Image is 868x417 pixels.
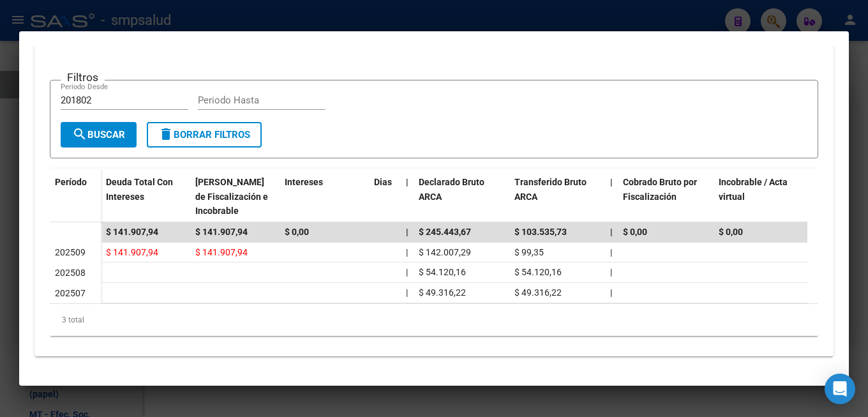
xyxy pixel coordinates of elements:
span: 202507 [55,288,86,298]
span: Buscar [72,129,125,140]
datatable-header-cell: | [401,169,414,225]
span: $ 54.120,16 [419,267,466,277]
span: 202508 [55,268,86,278]
span: Período [55,177,87,187]
span: $ 141.907,94 [106,247,158,257]
datatable-header-cell: Deuda Total Con Intereses [101,169,190,225]
datatable-header-cell: | [605,169,618,225]
span: Dias [374,177,392,187]
span: [PERSON_NAME] de Fiscalización e Incobrable [195,177,268,216]
span: Transferido Bruto ARCA [514,177,587,202]
span: Incobrable / Acta virtual [719,177,788,202]
span: Cobrado Bruto por Fiscalización [623,177,697,202]
span: $ 49.316,22 [514,287,562,298]
span: Declarado Bruto ARCA [419,177,484,202]
div: 3 total [50,304,818,336]
span: $ 54.120,16 [514,267,562,277]
span: | [406,227,408,237]
span: | [610,227,613,237]
span: $ 0,00 [285,227,309,237]
datatable-header-cell: Período [50,169,101,222]
mat-icon: delete [158,126,174,142]
span: Deuda Total Con Intereses [106,177,173,202]
span: $ 103.535,73 [514,227,567,237]
datatable-header-cell: Dias [369,169,401,225]
span: | [406,247,408,257]
span: $ 0,00 [719,227,743,237]
span: | [610,287,612,298]
span: | [406,267,408,277]
span: | [610,267,612,277]
span: | [406,287,408,298]
datatable-header-cell: Deuda Bruta Neto de Fiscalización e Incobrable [190,169,280,225]
h3: Filtros [61,70,105,84]
datatable-header-cell: Declarado Bruto ARCA [414,169,509,225]
span: $ 141.907,94 [195,227,248,237]
span: $ 99,35 [514,247,544,257]
span: $ 141.907,94 [106,227,158,237]
span: $ 142.007,29 [419,247,471,257]
button: Borrar Filtros [147,122,262,148]
span: Borrar Filtros [158,129,250,140]
datatable-header-cell: Intereses [280,169,369,225]
span: | [406,177,408,187]
datatable-header-cell: Cobrado Bruto por Fiscalización [618,169,714,225]
span: | [610,247,612,257]
span: | [610,177,613,187]
datatable-header-cell: Incobrable / Acta virtual [714,169,809,225]
span: $ 0,00 [623,227,647,237]
span: Intereses [285,177,323,187]
span: 202509 [55,247,86,257]
mat-icon: search [72,126,87,142]
span: $ 49.316,22 [419,287,466,298]
span: $ 245.443,67 [419,227,471,237]
datatable-header-cell: Transferido Bruto ARCA [509,169,605,225]
span: $ 141.907,94 [195,247,248,257]
div: Open Intercom Messenger [825,374,855,404]
button: Buscar [61,122,137,148]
